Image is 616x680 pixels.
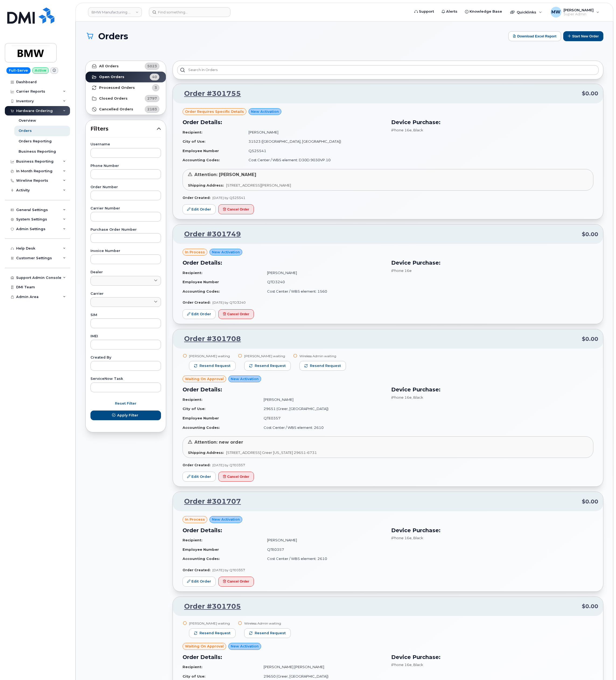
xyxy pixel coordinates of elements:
[86,72,166,82] a: Open Orders40
[212,463,245,467] span: [DATE] by QTE0357
[262,535,385,545] td: [PERSON_NAME]
[212,568,245,572] span: [DATE] by QTE0357
[582,602,598,610] span: $0.00
[183,577,216,587] a: Edit Order
[391,526,593,534] h3: Device Purchase:
[90,313,161,317] label: SIM
[391,118,593,126] h3: Device Purchase:
[255,631,286,636] span: Resend request
[259,413,385,423] td: QTE0357
[244,128,385,137] td: [PERSON_NAME]
[183,472,216,482] a: Edit Order
[391,128,412,132] span: iPhone 16e
[244,354,291,358] div: [PERSON_NAME] waiting
[582,90,598,97] span: $0.00
[563,31,603,41] button: Start New Order
[183,130,202,134] strong: Recipient:
[99,86,135,90] strong: Processed Orders
[194,440,243,445] span: Attention: new order
[90,125,157,133] span: Filters
[262,277,385,287] td: QTD3240
[185,644,224,649] span: Waiting On Approval
[262,287,385,296] td: Cost Center / WBS element: 1560
[90,143,161,146] label: Username
[183,289,220,293] strong: Accounting Codes:
[183,385,385,394] h3: Order Details:
[183,280,219,284] strong: Employee Number
[183,653,385,661] h3: Order Details:
[218,309,254,319] button: Cancel Order
[178,334,241,344] a: Order #301708
[199,363,230,368] span: Resend request
[244,155,385,165] td: Cost Center / WBS element: D30D.9030VP.10
[218,472,254,482] button: Cancel Order
[212,517,240,522] span: New Activation
[226,450,317,455] span: [STREET_ADDRESS] Greer [US_STATE] 29651-6731
[183,568,210,572] strong: Order Created:
[185,517,205,522] span: in process
[391,268,412,273] span: iPhone 16e
[226,183,291,187] span: [STREET_ADDRESS][PERSON_NAME]
[412,663,423,667] span: , Black
[251,109,279,114] span: New Activation
[183,425,220,430] strong: Accounting Codes:
[185,250,205,255] span: in process
[90,207,161,210] label: Carrier Number
[183,547,219,552] strong: Employee Number
[90,271,161,274] label: Dealer
[183,309,216,319] a: Edit Order
[255,363,286,368] span: Resend request
[90,356,161,359] label: Created By
[244,621,291,626] div: Wireless Admin waiting
[183,139,205,143] strong: City of Use:
[177,65,599,75] input: Search in orders
[183,416,219,420] strong: Employee Number
[593,657,612,676] iframe: Messenger Launcher
[99,107,133,111] strong: Cancelled Orders
[391,385,593,394] h3: Device Purchase:
[183,300,210,304] strong: Order Created:
[391,653,593,661] h3: Device Purchase:
[582,335,598,343] span: $0.00
[183,271,202,275] strong: Recipient:
[90,185,161,189] label: Order Number
[244,628,291,638] button: Resend request
[412,395,423,399] span: , Black
[189,628,236,638] button: Resend request
[155,85,157,90] span: 3
[412,536,423,540] span: , Black
[194,172,256,177] span: Attention: [PERSON_NAME]
[147,107,157,112] span: 2183
[117,413,138,418] span: Apply Filter
[212,250,240,255] span: New Activation
[508,31,561,41] button: Download Excel Report
[185,109,244,114] span: Order requires Specific details
[99,75,124,79] strong: Open Orders
[259,395,385,404] td: [PERSON_NAME]
[262,268,385,278] td: [PERSON_NAME]
[183,149,219,153] strong: Employee Number
[178,602,241,611] a: Order #301705
[582,498,598,506] span: $0.00
[391,395,412,399] span: iPhone 16e
[391,259,593,267] h3: Device Purchase:
[262,545,385,554] td: QTE0357
[90,228,161,232] label: Purchase Order Number
[189,354,236,358] div: [PERSON_NAME] waiting
[188,183,224,187] strong: Shipping Address:
[244,146,385,156] td: Q525541
[86,61,166,72] a: All Orders5023
[259,662,385,672] td: [PERSON_NAME] [PERSON_NAME]
[183,526,385,534] h3: Order Details:
[178,229,241,239] a: Order #301749
[199,631,230,636] span: Resend request
[244,137,385,146] td: 31523 ([GEOGRAPHIC_DATA], [GEOGRAPHIC_DATA])
[259,404,385,413] td: 29651 (Greer, [GEOGRAPHIC_DATA])
[183,397,202,402] strong: Recipient:
[90,249,161,253] label: Invoice Number
[98,31,128,41] span: Orders
[231,644,259,649] span: New Activation
[152,74,157,79] span: 40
